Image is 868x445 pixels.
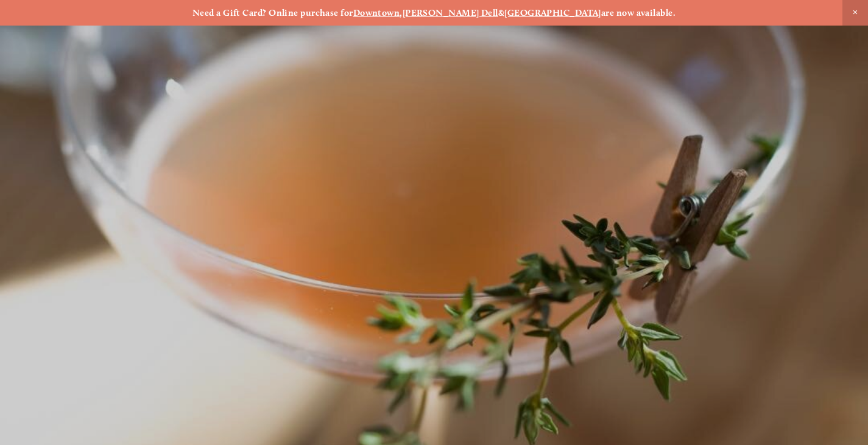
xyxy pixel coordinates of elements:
strong: & [498,7,504,18]
a: [GEOGRAPHIC_DATA] [504,7,601,18]
strong: are now available. [601,7,676,18]
strong: , [400,7,402,18]
strong: Need a Gift Card? Online purchase for [192,7,353,18]
a: [PERSON_NAME] Dell [403,7,498,18]
a: Downtown [353,7,400,18]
